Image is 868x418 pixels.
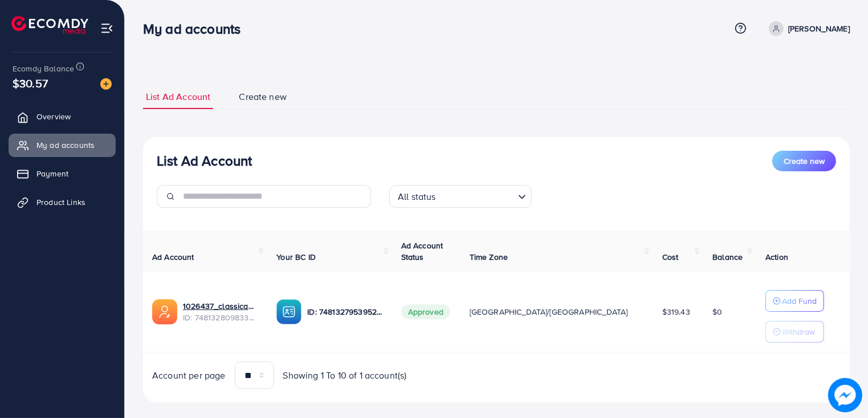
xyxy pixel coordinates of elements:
[401,240,443,263] span: Ad Account Status
[239,90,287,103] span: Create new
[788,22,850,35] p: [PERSON_NAME]
[152,369,226,382] span: Account per page
[470,251,508,263] span: Time Zone
[152,251,194,263] span: Ad Account
[765,321,824,343] button: Withdraw
[276,299,301,324] img: ic-ba-acc.ded83a64.svg
[36,111,71,122] span: Overview
[396,188,438,205] span: All status
[389,185,532,208] div: Search for option
[764,21,850,36] a: [PERSON_NAME]
[712,251,743,263] span: Balance
[100,22,113,35] img: menu
[307,305,382,319] p: ID: 7481327953952456720
[9,134,116,156] a: My ad accounts
[276,251,316,263] span: Your BC ID
[712,306,722,317] span: $0
[9,105,116,128] a: Overview
[183,300,258,324] div: <span class='underline'>1026437_classicawearshop_1741882448534</span></br>7481328098332966928
[782,294,817,308] p: Add Fund
[13,63,74,74] span: Ecomdy Balance
[152,299,177,324] img: ic-ads-acc.e4c84228.svg
[157,152,252,169] h3: List Ad Account
[183,312,258,323] span: ID: 7481328098332966928
[143,21,250,37] h3: My ad accounts
[401,304,450,319] span: Approved
[765,251,788,263] span: Action
[470,306,628,317] span: [GEOGRAPHIC_DATA]/[GEOGRAPHIC_DATA]
[9,191,116,214] a: Product Links
[439,186,514,205] input: Search for option
[784,155,825,167] span: Create new
[828,378,862,412] img: image
[13,75,48,91] span: $30.57
[9,162,116,185] a: Payment
[36,139,95,151] span: My ad accounts
[183,300,258,312] a: 1026437_classicawearshop_1741882448534
[782,325,815,339] p: Withdraw
[765,290,824,312] button: Add Fund
[100,78,112,90] img: image
[772,151,836,171] button: Create new
[662,306,690,317] span: $319.43
[283,369,407,382] span: Showing 1 To 10 of 1 account(s)
[662,251,679,263] span: Cost
[36,196,85,208] span: Product Links
[146,90,210,103] span: List Ad Account
[36,168,68,179] span: Payment
[11,16,88,34] img: logo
